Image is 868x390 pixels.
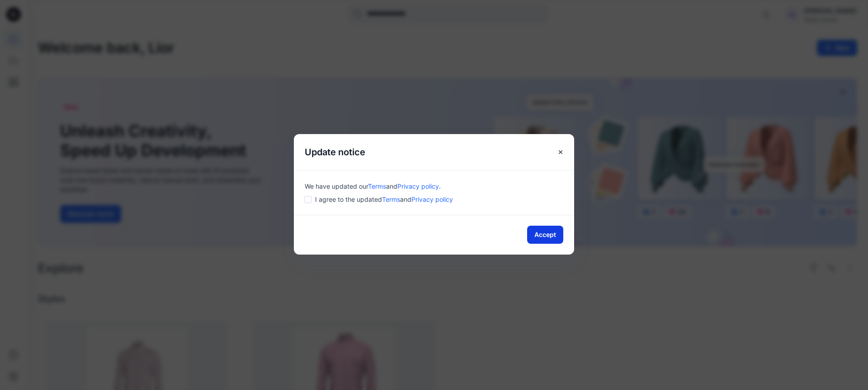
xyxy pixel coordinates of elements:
[527,226,563,244] button: Accept
[552,144,569,160] button: Close
[305,181,563,191] div: We have updated our .
[315,195,453,204] span: I agree to the updated
[411,195,453,203] a: Privacy policy
[400,195,411,203] span: and
[294,134,376,170] h5: Update notice
[368,182,386,190] a: Terms
[386,182,397,190] span: and
[397,182,439,190] a: Privacy policy
[382,195,400,203] a: Terms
